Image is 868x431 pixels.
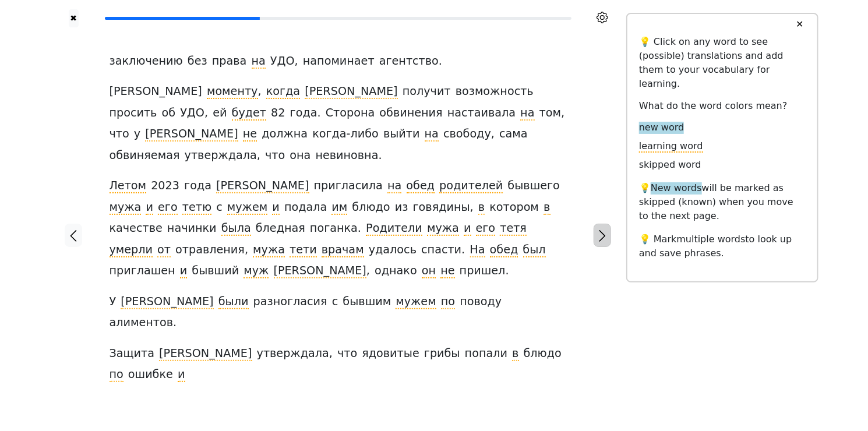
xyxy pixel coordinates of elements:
span: . [358,221,361,236]
span: должна [262,127,308,142]
span: в [512,347,518,361]
span: его [476,221,496,236]
span: блюдо [352,200,390,215]
a: ✖ [69,9,79,27]
span: Защита [110,347,155,361]
span: . [173,316,177,330]
span: говядины [413,200,470,215]
span: напоминает [303,54,375,69]
span: приглашен [110,264,175,278]
span: УДО [270,54,295,69]
span: ошибке [128,368,173,382]
span: обвиняемая [110,149,180,163]
span: new word [639,122,684,134]
span: муж [244,264,269,278]
span: что [265,149,285,163]
button: ✕ [789,14,810,35]
span: , [561,106,564,121]
span: New words [651,182,702,195]
span: , [257,149,260,163]
span: бывшего [508,179,560,193]
span: на [520,106,534,121]
span: и [272,200,279,215]
span: котором [489,200,539,215]
span: попали [465,347,507,361]
span: с [332,295,338,309]
span: на [425,127,439,142]
span: алиментов [110,316,174,330]
p: 💡 Mark to look up and save phrases. [639,232,806,260]
span: когда-либо [312,127,379,142]
span: обвинения [379,106,442,121]
span: не [440,264,454,278]
span: [PERSON_NAME] [216,179,309,193]
span: года [184,179,211,193]
span: [PERSON_NAME] [110,84,202,99]
span: когда [266,84,300,99]
span: умерли [110,243,153,257]
span: и [178,368,185,382]
span: . [379,149,382,163]
span: отравления [175,243,245,257]
span: заключению [110,54,183,69]
span: [PERSON_NAME] [305,84,397,99]
span: . [439,54,442,69]
span: поганка [310,221,358,236]
span: моменту [207,84,258,99]
span: им [331,200,347,215]
span: бывший [192,264,239,278]
span: качестве [110,221,163,236]
span: . [506,264,509,278]
span: ядовитые [362,347,419,361]
span: Родители [366,221,422,236]
span: пригласила [314,179,383,193]
span: возможность [456,84,534,99]
span: 82 [271,106,285,121]
span: была [221,221,251,236]
span: получит [403,84,451,99]
span: [PERSON_NAME] [159,347,252,361]
span: его [158,200,178,215]
span: на [252,54,266,69]
span: в [478,200,485,215]
span: multiple words [677,234,746,245]
span: УДО [180,106,204,121]
span: Сторона [326,106,375,121]
span: learning word [639,140,703,153]
span: , [329,347,333,361]
span: у [134,127,140,140]
span: , [470,200,474,215]
span: ей [213,106,227,121]
span: просить [110,106,157,121]
span: , [204,106,208,121]
span: и [180,264,187,278]
span: будет [232,106,266,121]
span: [PERSON_NAME] [121,295,213,309]
span: блюдо [524,347,562,361]
span: что [110,127,129,142]
span: том [539,106,561,121]
span: и [146,200,153,215]
span: от [157,243,171,257]
span: с [216,200,223,215]
span: родителей [439,179,503,193]
span: Летом [110,179,147,193]
span: выйти [383,127,420,142]
span: , [258,84,262,99]
p: 💡 Click on any word to see (possible) translations and add them to your vocabulary for learning. [639,35,806,91]
span: пришел [460,264,506,278]
span: врачам [322,243,364,257]
span: утверждала [257,347,329,361]
span: обед [407,179,435,193]
span: . [317,106,321,121]
span: разногласия [253,295,327,309]
span: по [441,295,455,309]
span: мужа [110,200,142,215]
span: тети [290,243,317,257]
span: права [212,54,247,69]
span: грибы [424,347,460,361]
span: мужем [396,295,436,309]
span: тетя [500,221,527,236]
span: поводу [460,295,502,309]
span: тетю [182,200,211,215]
